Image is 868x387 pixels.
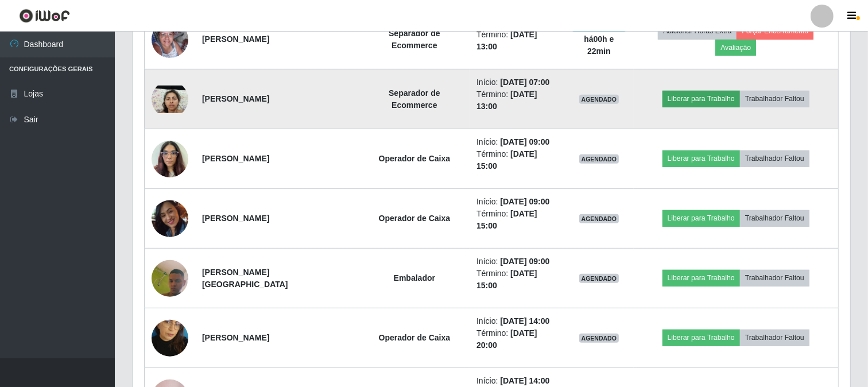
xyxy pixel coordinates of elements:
li: Início: [476,375,557,387]
strong: [PERSON_NAME] [202,154,269,163]
span: AGENDADO [579,154,619,164]
span: AGENDADO [579,214,619,223]
img: 1755557460272.jpeg [152,305,188,371]
button: Trabalhador Faltou [740,330,809,346]
li: Término: [476,29,557,53]
strong: [PERSON_NAME] [202,34,269,44]
img: CoreUI Logo [19,9,70,23]
strong: Separador de Ecommerce [389,29,440,50]
button: Liberar para Trabalho [662,150,740,167]
li: Término: [476,148,557,172]
button: Liberar para Trabalho [662,210,740,226]
img: 1756226670726.jpeg [152,21,188,58]
time: [DATE] 07:00 [500,78,549,87]
li: Término: [476,208,557,232]
img: 1743337822537.jpeg [152,193,188,244]
li: Início: [476,76,557,88]
time: [DATE] 09:00 [500,257,549,266]
time: [DATE] 09:00 [500,137,549,146]
time: [DATE] 09:00 [500,197,549,206]
img: 1742995896135.jpeg [152,237,188,319]
strong: Separador de Ecommerce [389,88,440,110]
strong: Operador de Caixa [379,154,451,163]
button: Liberar para Trabalho [662,330,740,346]
button: Trabalhador Faltou [740,91,809,107]
li: Início: [476,136,557,148]
button: Liberar para Trabalho [662,270,740,286]
time: [DATE] 14:00 [500,316,549,326]
span: AGENDADO [579,334,619,343]
li: Início: [476,196,557,208]
li: Início: [476,256,557,268]
li: Início: [476,315,557,327]
time: [DATE] 14:00 [500,376,549,385]
img: 1756822217860.jpeg [152,86,188,113]
button: Avaliação [715,40,756,56]
strong: Embalador [394,273,435,282]
strong: Operador de Caixa [379,214,451,223]
strong: Operador de Caixa [379,333,451,342]
strong: [PERSON_NAME] [202,214,269,223]
button: Trabalhador Faltou [740,270,809,286]
li: Término: [476,88,557,113]
li: Término: [476,268,557,292]
strong: [PERSON_NAME][GEOGRAPHIC_DATA] [202,268,288,289]
strong: [PERSON_NAME] [202,94,269,103]
button: Trabalhador Faltou [740,150,809,167]
li: Término: [476,327,557,351]
span: AGENDADO [579,274,619,283]
strong: [PERSON_NAME] [202,333,269,342]
button: Trabalhador Faltou [740,210,809,226]
span: AGENDADO [579,95,619,104]
strong: há 00 h e 22 min [584,34,614,56]
img: 1743385442240.jpeg [152,134,188,183]
button: Liberar para Trabalho [662,91,740,107]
